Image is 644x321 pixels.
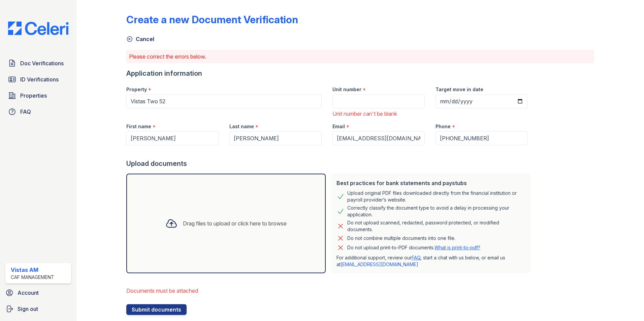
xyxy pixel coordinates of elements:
[11,274,54,281] div: CAF Management
[336,179,525,187] div: Best practices for bank statements and paystubs
[3,286,74,299] a: Account
[20,59,64,67] span: Doc Verifications
[126,86,147,93] label: Property
[126,159,533,168] div: Upload documents
[126,69,533,78] div: Application information
[5,105,71,118] a: FAQ
[347,190,525,203] div: Upload original PDF files downloaded directly from the financial institution or payroll provider’...
[229,123,254,130] label: Last name
[126,304,187,315] button: Submit documents
[5,57,71,70] a: Doc Verifications
[126,35,154,43] a: Cancel
[347,234,455,242] div: Do not combine multiple documents into one file.
[20,108,31,116] span: FAQ
[347,205,525,218] div: Correctly classify the document type to avoid a delay in processing your application.
[20,75,59,83] span: ID Verifications
[18,289,39,297] span: Account
[3,302,74,316] a: Sign out
[341,261,418,267] a: [EMAIL_ADDRESS][DOMAIN_NAME]
[332,110,425,118] div: Unit number can't be blank
[434,245,480,250] a: What is print-to-pdf?
[129,52,591,61] p: Please correct the errors below.
[126,284,533,297] li: Documents must be attached
[3,22,74,35] img: CE_Logo_Blue-a8612792a0a2168367f1c8372b55b34899dd931a85d93a1a3d3e32e68fde9ad4.png
[332,86,361,93] label: Unit number
[436,86,483,93] label: Target move in date
[5,89,71,102] a: Properties
[126,13,298,26] div: Create a new Document Verification
[5,73,71,86] a: ID Verifications
[436,123,451,130] label: Phone
[347,244,480,251] p: Do not upload print-to-PDF documents.
[412,255,420,260] a: FAQ
[11,266,54,274] div: Vistas AM
[20,92,47,100] span: Properties
[336,254,525,268] p: For additional support, review our , start a chat with us below, or email us at
[126,123,151,130] label: First name
[18,305,38,313] span: Sign out
[347,219,525,233] div: Do not upload scanned, redacted, password protected, or modified documents.
[332,123,345,130] label: Email
[183,219,287,227] div: Drag files to upload or click here to browse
